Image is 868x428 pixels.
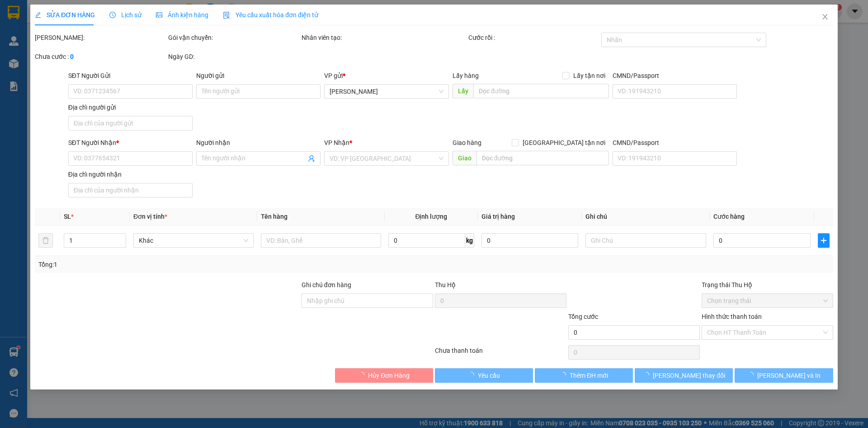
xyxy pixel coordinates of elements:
[109,12,116,18] span: clock-circle
[435,368,533,383] button: Yêu cầu
[68,116,193,130] input: Địa chỉ của người gửi
[818,237,829,244] span: plus
[535,368,633,383] button: Thêm ĐH mới
[35,52,166,62] div: Chưa cước :
[302,33,467,43] div: Nhân viên tạo:
[223,11,318,19] span: Yêu cầu xuất hóa đơn điện tử
[139,234,248,247] span: Khác
[453,84,473,98] span: Lấy
[707,294,828,308] span: Chọn trạng thái
[168,33,300,43] div: Gói vận chuyển:
[570,370,608,380] span: Thêm ĐH mới
[702,280,833,290] div: Trạng thái Thu Hộ
[476,151,609,165] input: Dọc đường
[302,281,351,289] label: Ghi chú đơn hàng
[109,11,142,19] span: Lịch sử
[118,241,124,247] span: down
[68,138,193,148] div: SĐT Người Nhận
[453,139,481,146] span: Giao hàng
[38,260,335,269] div: Tổng: 1
[118,235,124,240] span: up
[38,233,53,248] button: delete
[818,233,830,248] button: plus
[434,346,567,361] div: Chưa thanh toán
[468,33,600,43] div: Cước rồi :
[330,85,443,98] span: Cao Lãnh
[635,368,733,383] button: [PERSON_NAME] thay đổi
[435,281,456,289] span: Thu Hộ
[519,138,609,148] span: [GEOGRAPHIC_DATA] tận nơi
[568,313,598,320] span: Tổng cước
[582,208,710,226] th: Ghi chú
[821,13,829,20] span: close
[302,293,433,308] input: Ghi chú đơn hàng
[368,370,410,380] span: Hủy Đơn Hàng
[64,213,71,220] span: SL
[325,139,350,146] span: VP Nhận
[168,52,300,62] div: Ngày GD:
[35,11,95,19] span: SỬA ĐƠN HÀNG
[453,72,479,79] span: Lấy hàng
[68,183,193,197] input: Địa chỉ của người nhận
[308,155,316,162] span: user-add
[325,71,449,81] div: VP gửi
[261,213,288,220] span: Tên hàng
[68,102,193,112] div: Địa chỉ người gửi
[261,233,381,248] input: VD: Bàn, Ghế
[586,233,706,248] input: Ghi Chú
[68,71,193,81] div: SĐT Người Gửi
[453,151,476,165] span: Giao
[116,234,126,240] span: Increase Value
[335,368,433,383] button: Hủy Đơn Hàng
[468,372,478,378] span: loading
[473,84,609,98] input: Dọc đường
[156,11,208,19] span: Ảnh kiện hàng
[223,12,230,19] img: icon
[653,370,725,380] span: [PERSON_NAME] thay đổi
[35,12,41,18] span: edit
[713,213,745,220] span: Cước hàng
[70,53,74,60] b: 0
[133,213,167,220] span: Đơn vị tính
[196,71,321,81] div: Người gửi
[570,71,609,81] span: Lấy tận nơi
[415,213,448,220] span: Định lượng
[156,12,162,18] span: picture
[68,169,193,179] div: Địa chỉ người nhận
[702,313,762,320] label: Hình thức thanh toán
[478,370,500,380] span: Yêu cầu
[812,5,838,30] button: Close
[481,213,515,220] span: Giá trị hàng
[613,71,737,81] div: CMND/Passport
[116,240,126,247] span: Decrease Value
[613,138,737,148] div: CMND/Passport
[465,233,474,248] span: kg
[196,138,321,148] div: Người nhận
[358,372,368,378] span: loading
[35,33,166,43] div: [PERSON_NAME]:
[735,368,833,383] button: [PERSON_NAME] và In
[643,372,653,378] span: loading
[757,370,821,380] span: [PERSON_NAME] và In
[560,372,570,378] span: loading
[747,372,757,378] span: loading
